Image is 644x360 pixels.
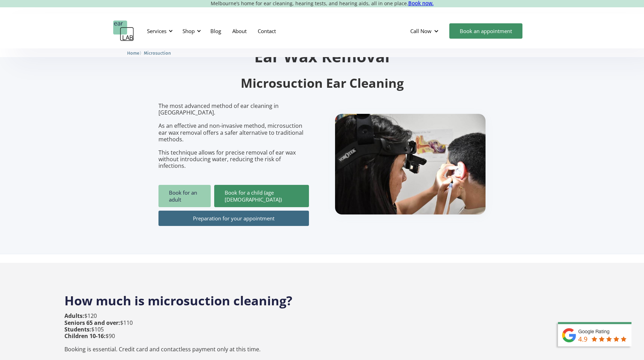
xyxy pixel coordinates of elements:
[158,75,486,92] h2: Microsuction Ear Cleaning
[64,326,91,333] strong: Students:
[252,21,281,41] a: Contact
[113,21,134,41] a: home
[64,319,120,327] strong: Seniors 65 and over:
[127,49,144,57] li: 〉
[158,103,309,170] p: The most advanced method of ear cleaning in [GEOGRAPHIC_DATA]. As an effective and non-invasive m...
[158,48,486,64] h1: Ear Wax Removal
[410,28,432,34] div: Call Now
[64,332,106,340] strong: Children 10-16:
[214,185,309,207] a: Book for a child (age [DEMOGRAPHIC_DATA])
[147,28,166,34] div: Services
[158,185,211,207] a: Book for an adult
[178,21,203,41] div: Shop
[64,312,84,320] strong: Adults:
[183,28,195,34] div: Shop
[205,21,227,41] a: Blog
[127,49,139,56] a: Home
[405,21,446,41] div: Call Now
[158,211,309,226] a: Preparation for your appointment
[144,49,171,56] a: Microsuction
[127,50,139,56] span: Home
[144,50,171,56] span: Microsuction
[64,285,580,309] h2: How much is microsuction cleaning?
[335,114,486,214] img: boy getting ear checked.
[143,21,175,41] div: Services
[227,21,252,41] a: About
[449,23,522,39] a: Book an appointment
